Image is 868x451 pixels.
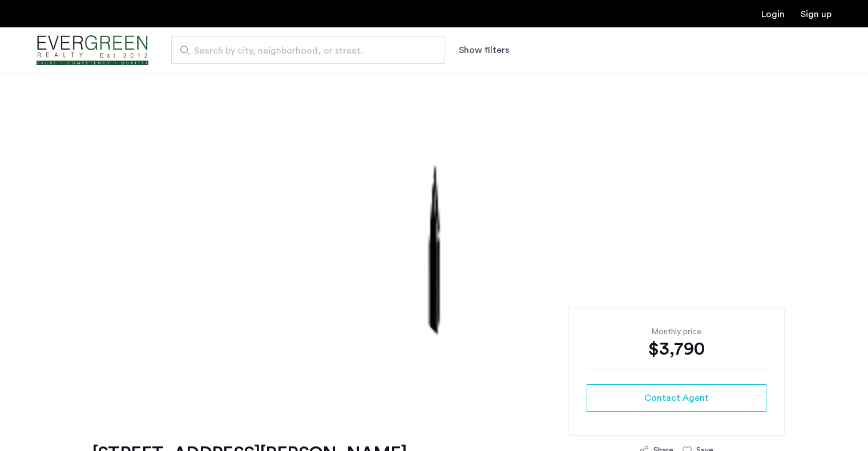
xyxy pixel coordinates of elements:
[194,44,413,58] span: Search by city, neighborhood, or street.
[587,384,766,412] button: button
[761,10,785,19] a: Login
[644,391,709,405] span: Contact Agent
[801,10,831,19] a: Registration
[156,73,712,415] img: 2.gif
[587,326,766,338] div: Monthly price
[171,36,445,64] input: Apartment Search
[37,29,148,72] img: logo
[37,29,148,72] a: Cazamio Logo
[459,43,509,57] button: Show or hide filters
[587,338,766,360] div: $3,790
